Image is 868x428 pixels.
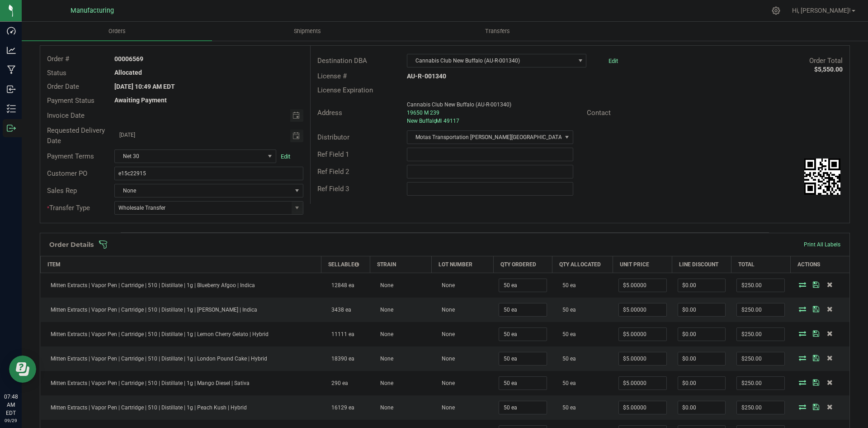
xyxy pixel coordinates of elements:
span: Transfers [473,27,522,35]
input: 0 [737,352,784,365]
span: Shipments [282,27,333,35]
input: 0 [737,401,784,414]
input: 0 [619,328,666,341]
th: Unit Price [613,256,672,273]
span: Save Order Detail [809,282,823,287]
span: None [437,380,455,386]
span: Save Order Detail [809,331,823,336]
span: Toggle calendar [290,130,303,142]
span: Delete Order Detail [823,404,836,409]
span: 3438 ea [327,307,351,313]
span: Save Order Detail [809,404,823,409]
a: Edit [609,58,618,64]
span: Order Total [809,57,843,65]
div: Manage settings [770,6,782,15]
span: None [376,331,393,337]
input: 0 [619,352,666,365]
p: 09/29 [4,417,18,424]
inline-svg: Inventory [7,104,16,113]
span: Transfer Type [47,204,90,212]
span: Requested Delivery Date [47,126,105,145]
a: Orders [22,22,212,41]
th: Total [731,256,790,273]
span: 50 ea [558,356,576,362]
span: Invoice Date [47,111,85,120]
span: 16129 ea [327,404,354,411]
input: 0 [499,352,547,365]
span: Delete Order Detail [823,282,836,287]
span: 50 ea [558,404,576,411]
input: 0 [678,352,726,365]
input: 0 [678,303,726,316]
input: 0 [619,279,666,292]
th: Qty Allocated [552,256,613,273]
span: None [376,307,393,313]
p: 07:48 AM EDT [4,393,18,417]
inline-svg: Inbound [7,85,16,94]
span: , [435,118,436,124]
th: Actions [790,256,849,273]
span: Ref Field 2 [317,168,349,176]
th: Strain [370,256,432,273]
span: MI [436,118,442,124]
input: 0 [678,328,726,341]
span: None [437,282,455,289]
iframe: Resource center [9,356,36,383]
qrcode: 00006569 [804,159,840,195]
span: Customer PO [47,169,87,178]
span: Mitten Extracts | Vapor Pen | Cartridge | 510 | Distillate | 1g | Peach Kush | Hybrid [46,404,247,411]
th: Qty Ordered [493,256,552,273]
input: 0 [499,401,547,414]
span: Ref Field 1 [317,150,349,159]
span: 290 ea [327,380,348,386]
input: 0 [737,279,784,292]
input: 0 [678,401,726,414]
span: Cannabis Club New Buffalo (AU-R-001340) [407,54,575,67]
input: 0 [619,401,666,414]
span: 18390 ea [327,356,354,362]
span: None [437,307,455,313]
span: None [376,282,393,289]
input: 0 [499,279,547,292]
a: Transfers [402,22,593,41]
span: Ref Field 3 [317,185,349,193]
span: None [376,380,393,386]
span: Address [317,109,342,117]
span: Mitten Extracts | Vapor Pen | Cartridge | 510 | Distillate | 1g | Lemon Cherry Gelato | Hybrid [46,331,269,337]
span: Sales Rep [47,187,77,195]
inline-svg: Outbound [7,124,16,133]
span: Mitten Extracts | Vapor Pen | Cartridge | 510 | Distillate | 1g | London Pound Cake | Hybrid [46,356,267,362]
a: Edit [281,153,290,160]
strong: AU-R-001340 [407,72,446,80]
strong: 00006569 [114,55,143,63]
input: 0 [619,303,666,316]
h1: Order Details [49,241,94,248]
span: Delete Order Detail [823,306,836,312]
span: Manufacturing [71,7,114,14]
th: Lot Number [432,256,493,273]
input: 0 [737,328,784,341]
input: 0 [737,377,784,390]
th: Sellable [321,256,370,273]
span: None [437,404,455,411]
span: Mitten Extracts | Vapor Pen | Cartridge | 510 | Distillate | 1g | Blueberry Afgoo | Indica [46,282,255,289]
span: Cannabis Club New Buffalo (AU-R-001340) [407,101,511,108]
strong: Allocated [114,69,142,76]
span: Mitten Extracts | Vapor Pen | Cartridge | 510 | Distillate | 1g | Mango Diesel | Sativa [46,380,250,386]
inline-svg: Dashboard [7,26,16,35]
th: Line Discount [672,256,731,273]
strong: [DATE] 10:49 AM EDT [114,83,175,90]
span: Orders [96,27,138,35]
span: Order Date [47,82,79,91]
input: 0 [499,377,547,390]
span: New Buffalo [407,118,437,124]
th: Item [41,256,321,273]
span: 50 ea [558,307,576,313]
strong: $5,550.00 [814,66,843,73]
span: None [437,356,455,362]
span: Save Order Detail [809,355,823,361]
span: Status [47,69,66,77]
span: Delete Order Detail [823,380,836,385]
span: Distributor [317,133,349,141]
span: Destination DBA [317,57,367,65]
